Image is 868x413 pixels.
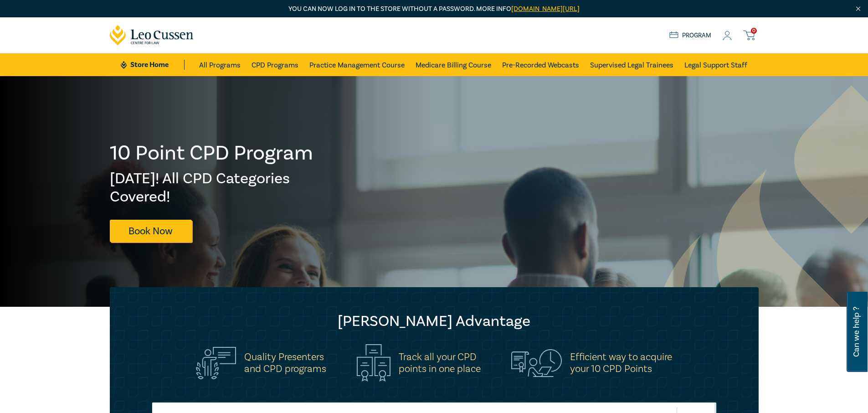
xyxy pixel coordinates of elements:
h5: Track all your CPD points in one place [399,351,481,375]
a: [DOMAIN_NAME][URL] [511,5,580,13]
a: Practice Management Course [309,53,405,76]
span: Can we help ? [852,297,861,367]
p: You can now log in to the store without a password. More info [110,4,759,14]
a: Legal Support Staff [684,53,747,76]
h2: [PERSON_NAME] Advantage [128,312,740,330]
img: Track all your CPD<br>points in one place [357,344,390,382]
span: 0 [751,28,757,34]
h5: Efficient way to acquire your 10 CPD Points [570,351,672,375]
a: Book Now [110,220,192,242]
a: CPD Programs [252,53,298,76]
a: Store Home [121,60,184,70]
a: Medicare Billing Course [416,53,491,76]
a: Supervised Legal Trainees [590,53,673,76]
a: Pre-Recorded Webcasts [502,53,579,76]
a: Program [669,31,712,41]
a: All Programs [199,53,241,76]
h2: [DATE]! All CPD Categories Covered! [110,170,314,206]
img: Close [854,5,862,13]
h5: Quality Presenters and CPD programs [244,351,326,375]
img: Efficient way to acquire<br>your 10 CPD Points [511,349,562,377]
h1: 10 Point CPD Program [110,141,314,165]
img: Quality Presenters<br>and CPD programs [196,347,236,379]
